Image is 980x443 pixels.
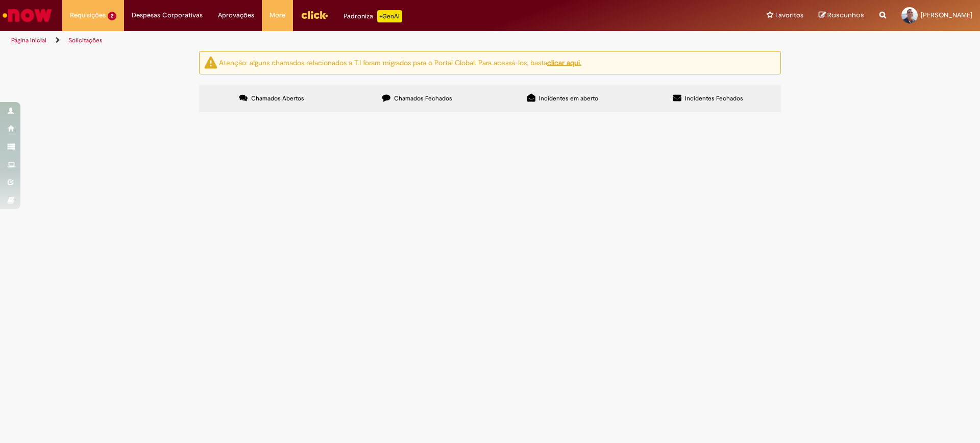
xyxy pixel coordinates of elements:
[547,58,581,67] a: clicar aqui.
[68,36,103,44] a: Solicitações
[132,10,203,20] span: Despesas Corporativas
[269,10,285,20] span: More
[685,94,743,102] span: Incidentes Fechados
[1,5,54,25] img: ServiceNow
[70,10,106,20] span: Requisições
[377,10,402,22] p: +GenAi
[218,10,254,20] span: Aprovações
[219,58,581,67] ng-bind-html: Atenção: alguns chamados relacionados a T.I foram migrados para o Portal Global. Para acessá-los,...
[827,10,864,20] span: Rascunhos
[11,36,46,44] a: Página inicial
[251,94,304,102] span: Chamados Abertos
[394,94,452,102] span: Chamados Fechados
[108,12,116,20] span: 2
[8,31,646,50] ul: Trilhas de página
[819,11,864,20] a: Rascunhos
[301,7,328,22] img: click_logo_yellow_360x200.png
[775,10,803,20] span: Favoritos
[344,10,402,22] div: Padroniza
[921,11,972,19] span: [PERSON_NAME]
[539,94,598,102] span: Incidentes em aberto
